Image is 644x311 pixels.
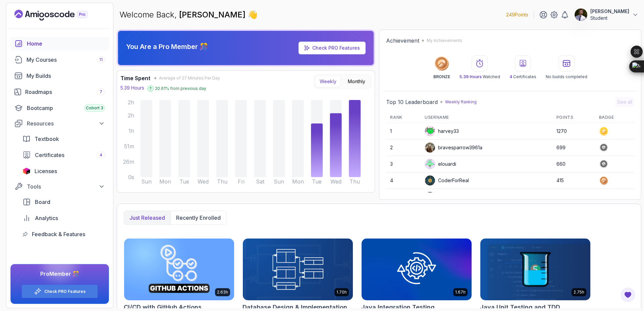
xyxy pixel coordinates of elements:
div: My Courses [26,56,105,64]
button: Tools [10,180,109,193]
a: textbook [18,132,109,146]
img: user profile image [425,143,435,153]
div: Apply5489 [425,192,463,202]
a: licenses [18,164,109,178]
p: Just released [129,214,165,222]
p: You Are a Pro Member 🎊 [126,42,208,51]
a: courses [10,53,109,66]
img: jetbrains icon [22,168,31,174]
p: Recently enrolled [176,214,221,222]
tspan: 0s [128,174,134,180]
a: bootcamp [10,101,109,115]
td: 3 [386,156,421,172]
span: Board [35,198,50,206]
p: 1.70h [336,290,347,295]
a: home [10,37,109,50]
p: 1.67h [455,290,466,295]
img: default monster avatar [425,126,435,136]
tspan: Sat [256,178,265,185]
button: Monthly [343,76,370,87]
div: elouardi [425,159,456,169]
tspan: Sun [141,178,152,185]
tspan: Tue [179,178,189,185]
img: user profile image [575,8,587,21]
p: [PERSON_NAME] [590,8,629,15]
div: Roadmaps [25,88,105,96]
p: 20.61 % from previous day [155,86,206,91]
p: No builds completed [546,74,587,80]
div: Home [27,40,105,48]
img: Java Integration Testing card [362,239,472,300]
th: Rank [386,112,421,123]
span: Cohort 3 [86,105,103,111]
p: 2.63h [217,290,228,295]
td: 2 [386,140,421,156]
tspan: Wed [198,178,209,185]
p: 2.75h [574,290,584,295]
th: Username [421,112,552,123]
div: Tools [27,183,105,191]
p: 5.39 Hours [120,85,144,91]
p: Certificates [509,74,536,80]
th: Points [552,112,595,123]
span: 4 [100,152,102,158]
tspan: Mon [159,178,171,185]
div: Bootcamp [27,104,105,112]
h2: Achievement [386,37,419,45]
td: 5 [386,189,421,205]
p: My Achievements [427,38,462,43]
span: Certificates [35,151,64,159]
a: certificates [18,148,109,162]
img: user profile image [425,192,435,202]
div: Resources [27,119,105,127]
p: BRONZE [433,74,450,80]
h3: Time Spent [120,74,150,82]
a: feedback [18,227,109,241]
tspan: 26m [123,158,134,165]
tspan: 2h [128,112,134,119]
a: builds [10,69,109,83]
div: harvey33 [425,126,459,137]
img: Java Unit Testing and TDD card [480,239,590,300]
td: 1270 [552,123,595,140]
a: analytics [18,211,109,225]
tspan: Wed [330,178,341,185]
tspan: Thu [350,178,360,185]
iframe: chat widget [602,269,644,301]
button: Recently enrolled [170,211,226,224]
div: CoderForReal [425,175,469,186]
span: 👋 [248,9,258,20]
p: Student [590,15,629,21]
td: 415 [552,172,595,189]
button: Check PRO Features [21,284,98,298]
span: [PERSON_NAME] [179,10,248,19]
div: My Builds [26,72,105,80]
button: Just released [124,211,170,224]
span: 5.39 Hours [460,74,482,79]
button: Weekly [315,76,341,87]
button: Resources [10,117,109,129]
td: 4 [386,172,421,189]
tspan: 1h [128,127,134,134]
button: See all [615,97,634,107]
tspan: Mon [292,178,304,185]
a: board [18,195,109,209]
td: 699 [552,140,595,156]
span: 11 [99,57,103,62]
th: Badge [595,112,634,123]
tspan: Thu [217,178,227,185]
img: Database Design & Implementation card [243,239,353,300]
td: 362 [552,189,595,205]
td: 1 [386,123,421,140]
tspan: 2h [128,99,134,106]
span: 7 [100,89,102,95]
div: bravesparrow3961a [425,142,482,153]
tspan: 51m [124,143,134,150]
span: Average of 27 Minutes Per Day [159,75,220,81]
tspan: Sun [274,178,284,185]
td: 660 [552,156,595,172]
span: Textbook [35,135,59,143]
a: Check PRO Features [312,45,360,51]
tspan: Fri [238,178,245,185]
span: Analytics [35,214,58,222]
